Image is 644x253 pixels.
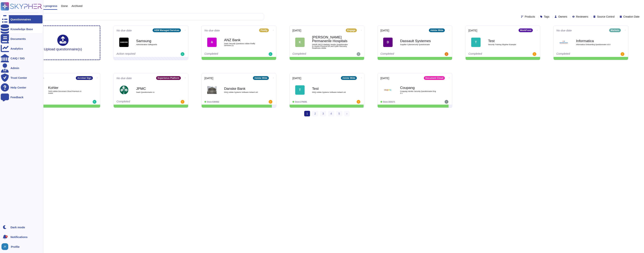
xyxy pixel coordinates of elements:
img: user [533,52,536,56]
div: Knowledge Base [10,28,33,31]
div: Marketo [609,28,621,32]
span: 7403 Adobe Document Cloud Premium AI Assist [48,90,86,94]
div: Help Center [10,86,26,89]
div: Completed [292,52,338,56]
b: JPMC [136,87,174,90]
span: Done [61,4,68,7]
span: Done: 279/281 [295,101,307,103]
a: Admin [1,64,42,72]
div: Experience Platform [156,76,181,80]
span: In progress [42,4,57,7]
img: Logo [559,38,569,47]
span: Notifications [10,236,28,238]
a: Analytics [1,44,42,53]
img: user [181,52,184,56]
b: [PERSON_NAME] Permanente Hospitals [312,35,350,42]
span: [DATE] [292,77,301,80]
button: user [1,243,11,251]
a: Help Center [1,83,42,92]
a: 3 [320,111,326,116]
span: Creation Date [623,15,640,18]
span: Coupang Vendor Security Questionnaire Eng 2.1 [400,90,438,94]
span: Tags [544,15,549,18]
img: user [1,243,8,250]
span: › [347,112,347,115]
span: DDQ Adobe Systems Software Ireland Ltd. [224,91,262,93]
a: 2 [312,111,318,116]
img: user [269,100,272,104]
span: Products [525,15,535,18]
div: T [471,38,481,47]
div: Completed [556,52,602,56]
span: DDQ Adobe Systems Software Ireland Ltd. [312,91,350,93]
a: 5 [336,111,342,116]
span: Administrative Safeguards [136,44,174,45]
b: Samsung [136,39,174,43]
span: [DATE] [204,77,213,80]
div: Completed [380,52,426,56]
a: 4 [328,111,334,116]
div: Trust Center [10,76,27,79]
div: Action required [116,52,162,56]
img: user [621,52,624,56]
a: Documents [1,35,42,43]
span: No due date [116,29,132,32]
b: Test [488,39,525,43]
a: Questionnaires [1,15,42,23]
img: user [357,100,360,104]
input: Search by keywords [15,13,264,20]
span: Informatica Onboarding Questionnaire v5.0 [576,44,613,45]
div: Acrobat Sign [76,76,93,80]
div: D [383,38,393,47]
span: Owners [558,15,567,18]
div: Documents [10,37,26,40]
b: Danske Bank [224,87,262,90]
span: Done: 163/171 [383,101,395,103]
div: AEM Managed Services [153,28,181,32]
span: [DATE] [468,29,477,32]
a: Trust Center [1,74,42,82]
span: [DATE] [380,29,389,32]
img: Logo [119,85,129,95]
span: Archived [72,4,82,7]
div: Document Cloud [424,76,445,80]
img: user [93,100,96,104]
span: No due date [116,77,132,80]
div: Completed [116,100,162,104]
div: 9+ [5,235,8,238]
img: user [445,52,448,56]
div: Adobe Wide [429,28,445,32]
div: Feedback [10,96,23,99]
div: CAIQ / SIG [10,57,25,60]
div: A [207,38,217,47]
div: Upload questionnaire(s) [44,35,82,51]
div: Dark mode [10,226,25,229]
span: 1 [304,111,310,116]
div: Completed [28,100,74,104]
img: user [181,100,184,104]
a: Feedback [1,93,42,101]
span: No due date [204,29,220,32]
span: Done: 530/562 [207,101,219,103]
div: Admin [10,67,19,69]
b: Kohler [48,86,86,89]
span: [DATE] [380,77,389,80]
span: [DATE] [292,29,301,32]
span: SaaS Security Questions Adobe Firefly Services (1) [224,43,262,46]
b: ANZ Bank [224,38,262,42]
img: Logo [207,85,217,95]
div: WorkFront [519,28,533,32]
div: T [295,85,305,95]
div: Engage [346,28,357,32]
a: CAIQ / SIG [1,54,42,62]
div: Questionnaires [10,18,31,21]
div: Analytics [10,47,23,50]
div: Firefly [259,28,269,32]
div: Completed [204,52,250,56]
span: SaaS Questionnaire v1 [136,91,174,93]
span: Supplier Cybersecurity Questionnaire [400,44,438,45]
span: No due date [556,29,572,32]
img: Logo [383,85,393,95]
span: Reviewers [576,15,588,18]
img: Logo [119,38,129,47]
